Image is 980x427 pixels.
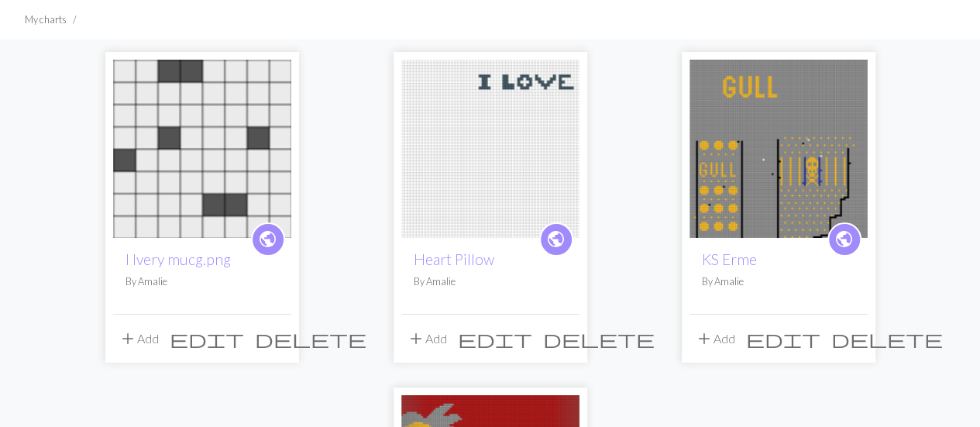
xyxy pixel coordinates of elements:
[25,12,67,27] li: My charts
[831,328,943,350] span: delete
[119,328,137,350] span: add
[538,324,660,353] button: Delete
[458,328,532,350] span: edit
[414,250,494,268] a: Heart Pillow
[401,324,452,353] button: Add
[113,60,291,238] img: I lvery mucg.png
[741,324,826,353] button: Edit
[834,224,854,255] i: public
[113,324,164,353] button: Add
[258,224,277,255] i: public
[746,329,820,348] i: Edit
[255,328,366,350] span: delete
[689,139,868,154] a: KS Erme
[826,324,948,353] button: Delete
[702,274,855,289] p: By Amalie
[249,324,372,353] button: Delete
[401,60,579,238] img: Heart Pillow
[113,139,291,154] a: I lvery mucg.png
[695,328,714,350] span: add
[251,222,285,257] a: public
[689,324,741,353] button: Add
[170,329,244,348] i: Edit
[170,328,244,350] span: edit
[407,328,425,350] span: add
[546,224,566,255] i: public
[834,227,854,251] span: public
[746,328,820,350] span: edit
[827,222,861,257] a: public
[546,227,566,251] span: public
[126,274,279,289] p: By Amalie
[458,329,532,348] i: Edit
[702,250,757,268] a: KS Erme
[539,222,573,257] a: public
[401,139,579,154] a: Heart Pillow
[164,324,249,353] button: Edit
[689,60,868,238] img: KS Erme
[414,274,567,289] p: By Amalie
[126,250,231,268] a: I lvery mucg.png
[258,227,277,251] span: public
[452,324,538,353] button: Edit
[543,328,655,350] span: delete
